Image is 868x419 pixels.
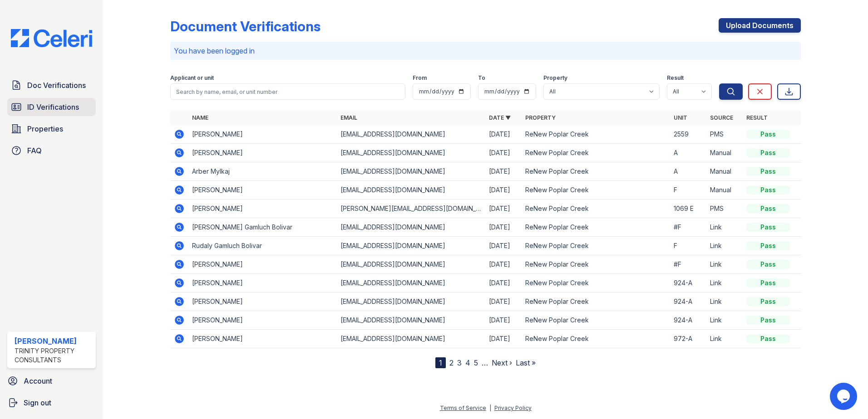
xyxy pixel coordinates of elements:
p: You have been logged in [174,45,797,56]
td: [PERSON_NAME] [188,125,337,144]
div: Pass [746,185,790,195]
td: ReNew Poplar Creek [522,330,670,348]
a: Account [4,372,99,390]
td: ReNew Poplar Creek [522,237,670,255]
td: [PERSON_NAME] [188,274,337,292]
div: Pass [746,223,790,232]
a: Name [192,114,208,121]
td: A [670,144,706,162]
td: [DATE] [485,144,522,162]
td: [EMAIL_ADDRESS][DOMAIN_NAME] [337,218,485,237]
td: ReNew Poplar Creek [522,200,670,218]
td: [PERSON_NAME] [188,200,337,218]
td: Link [706,237,743,255]
a: Doc Verifications [7,76,96,94]
td: ReNew Poplar Creek [522,218,670,237]
td: F [670,237,706,255]
td: [DATE] [485,237,522,255]
div: Pass [746,278,790,287]
input: Search by name, email, or unit number [170,83,405,100]
td: [PERSON_NAME] Gamluch Bolivar [188,218,337,237]
td: [EMAIL_ADDRESS][DOMAIN_NAME] [337,237,485,255]
iframe: chat widget [830,383,859,410]
div: Pass [746,130,790,139]
div: Pass [746,241,790,250]
span: Doc Verifications [27,80,86,91]
td: [EMAIL_ADDRESS][DOMAIN_NAME] [337,292,485,311]
td: [EMAIL_ADDRESS][DOMAIN_NAME] [337,274,485,292]
td: PMS [706,200,743,218]
td: 972-A [670,330,706,348]
img: CE_Logo_Blue-a8612792a0a2168367f1c8372b55b34899dd931a85d93a1a3d3e32e68fde9ad4.png [4,29,99,47]
td: #F [670,218,706,237]
div: Pass [746,297,790,306]
td: [DATE] [485,274,522,292]
a: 4 [465,358,470,367]
td: [PERSON_NAME] [188,292,337,311]
td: ReNew Poplar Creek [522,292,670,311]
a: 5 [474,358,478,367]
td: [PERSON_NAME] [188,255,337,274]
td: Arber Mylkaj [188,162,337,181]
div: Pass [746,167,790,176]
a: Privacy Policy [494,404,532,411]
td: [PERSON_NAME] [188,311,337,330]
button: Sign out [4,394,99,412]
td: Link [706,330,743,348]
td: [EMAIL_ADDRESS][DOMAIN_NAME] [337,330,485,348]
div: Document Verifications [170,18,321,34]
a: Terms of Service [440,404,486,411]
a: Source [710,114,733,121]
td: Link [706,311,743,330]
td: Manual [706,144,743,162]
td: [PERSON_NAME][EMAIL_ADDRESS][DOMAIN_NAME] [337,200,485,218]
td: 924-A [670,274,706,292]
td: 2559 [670,125,706,144]
td: 1069 E [670,200,706,218]
td: 924-A [670,311,706,330]
a: ID Verifications [7,98,96,116]
div: Pass [746,148,790,157]
label: From [413,74,427,82]
td: Link [706,274,743,292]
td: 924-A [670,292,706,311]
td: PMS [706,125,743,144]
span: FAQ [27,145,42,156]
a: Email [340,114,357,121]
td: [PERSON_NAME] [188,181,337,200]
span: Properties [27,123,63,134]
td: Link [706,292,743,311]
label: Result [667,74,684,82]
span: Account [24,375,52,386]
td: [DATE] [485,200,522,218]
td: #F [670,255,706,274]
td: Link [706,255,743,274]
td: [EMAIL_ADDRESS][DOMAIN_NAME] [337,255,485,274]
a: FAQ [7,141,96,160]
td: [DATE] [485,218,522,237]
a: 3 [457,358,462,367]
td: [PERSON_NAME] [188,144,337,162]
a: Date ▼ [489,114,511,121]
td: [EMAIL_ADDRESS][DOMAIN_NAME] [337,162,485,181]
label: To [478,74,485,82]
div: Trinity Property Consultants [15,346,92,365]
td: Manual [706,162,743,181]
div: 1 [435,357,446,368]
div: Pass [746,316,790,325]
a: Upload Documents [719,18,801,33]
td: [EMAIL_ADDRESS][DOMAIN_NAME] [337,311,485,330]
a: Result [746,114,768,121]
a: Property [525,114,556,121]
td: ReNew Poplar Creek [522,274,670,292]
div: Pass [746,260,790,269]
td: [EMAIL_ADDRESS][DOMAIN_NAME] [337,125,485,144]
td: [DATE] [485,162,522,181]
td: ReNew Poplar Creek [522,144,670,162]
span: … [482,357,488,368]
span: ID Verifications [27,102,79,112]
td: ReNew Poplar Creek [522,255,670,274]
td: [DATE] [485,292,522,311]
a: Next › [492,358,512,367]
td: [DATE] [485,181,522,200]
